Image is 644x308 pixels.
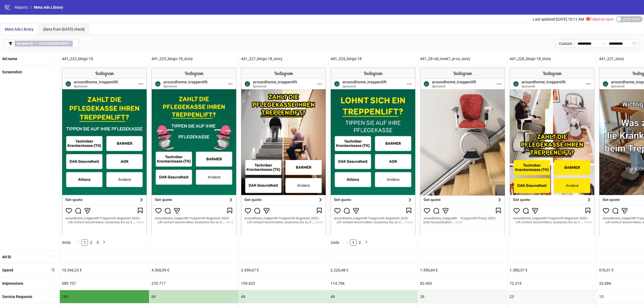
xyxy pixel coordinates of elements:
[363,239,369,246] button: right
[62,240,71,245] span: 3 Ads
[602,41,607,46] span: swap-right
[328,52,418,65] div: 441_224_bingo-18
[149,277,239,290] div: 270.717
[533,17,584,21] span: Last updated [DATE] 10:11 AM
[51,57,55,61] span: sort-ascending
[350,239,356,246] li: 1
[357,240,363,245] a: 2
[602,41,607,46] span: to
[15,41,73,47] span: ==
[34,5,63,9] span: Meta Ads Library
[38,42,71,45] b: 10152552200248411
[328,290,418,303] div: 49
[241,68,326,235] img: Screenshot 6861942308136
[101,239,107,246] li: Next Page
[418,264,507,277] div: 1.596,69 €
[507,264,597,277] div: 1.380,37 €
[43,27,85,31] span: [data from [DATE] check]
[60,264,149,277] div: 10.546,23 €
[30,4,32,10] li: /
[103,240,106,244] span: right
[51,294,55,298] span: sort-ascending
[239,290,328,303] div: 49
[239,277,328,290] div: 159.623
[363,239,369,246] li: Next Page
[344,239,350,246] li: Previous Page
[418,277,507,290] div: 82.443
[2,281,23,286] b: Impressions
[60,52,149,65] div: 441_223_bingo-18
[75,239,81,246] li: Previous Page
[510,68,595,235] img: Screenshot 6861942294936
[586,17,590,21] span: exclamation-circle
[2,70,22,74] b: Screenshot
[365,240,368,244] span: right
[149,264,239,277] div: 4.568,59 €
[17,42,33,45] b: Account ID
[75,239,81,246] button: left
[555,39,574,48] div: Custom
[88,240,94,245] a: 2
[9,42,12,45] span: filter
[239,264,328,277] div: 2.459,67 €
[151,68,236,235] img: Screenshot 6860045347936
[149,52,239,65] div: 441_225_bingo-18_story
[331,68,415,235] img: Screenshot 6855081000136
[418,52,507,65] div: 441_28-vid_mwk7_ai-vo_story
[82,240,88,245] a: 1
[239,52,328,65] div: 441_227_bingo-18_story
[51,255,55,258] span: sort-ascending
[418,290,507,303] div: 26
[331,240,339,245] span: 2 Ads
[5,27,34,31] span: Meta Ads Library
[356,239,363,246] li: 2
[586,17,614,21] span: Failed on sync
[149,290,239,303] div: 69
[60,290,149,303] div: 183
[81,239,88,246] li: 1
[101,239,107,246] button: right
[328,277,418,290] div: 114.796
[2,255,11,259] b: Ad ID
[51,281,55,285] span: sort-ascending
[94,239,101,246] li: 3
[14,4,29,10] a: Reports
[51,70,55,74] span: sort-ascending
[507,277,597,290] div: 72.219
[88,239,94,246] li: 2
[62,68,147,235] img: Screenshot 6855081000536
[60,277,149,290] div: 689.737
[350,240,356,245] a: 1
[345,240,348,244] span: left
[328,264,418,277] div: 2.220,48 €
[4,39,79,48] button: Account ID == 10152552200248411
[51,268,55,272] span: sort-descending
[77,240,80,244] span: left
[507,52,597,65] div: 441_228_bingo-18_story
[95,240,101,245] a: 3
[420,68,505,235] img: Screenshot 6860045346336
[507,290,597,303] div: 23
[2,294,32,299] b: Service Requests
[2,268,13,272] b: Spend
[2,57,17,61] b: Ad name
[344,239,350,246] button: left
